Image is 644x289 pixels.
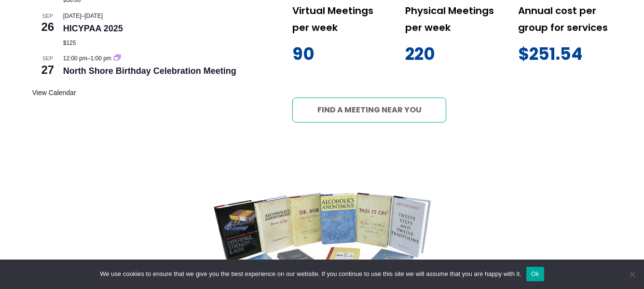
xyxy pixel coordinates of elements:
span: $125 [63,40,76,46]
a: HICYPAA 2025 [63,24,123,34]
span: 1:00 pm [90,55,111,62]
span: 12:00 pm [63,55,87,62]
p: 220 [405,40,499,69]
p: 90 [292,40,386,69]
a: Event series: North Shore Birthday Celebration Meeting [114,55,121,62]
a: North Shore Birthday Celebration Meeting [63,66,236,76]
span: [DATE] [63,13,82,19]
span: 26 [32,19,63,35]
p: Physical Meetings per week [405,2,499,36]
button: Ok [526,267,544,281]
span: [DATE] [84,13,103,19]
span: No [627,269,637,279]
a: Find a meeting near you [292,97,446,123]
a: View Calendar [32,89,76,97]
p: Virtual Meetings per week [292,2,386,36]
time: – [63,55,113,62]
span: We use cookies to ensure that we give you the best experience on our website. If you continue to ... [100,269,521,279]
time: – [63,13,103,19]
span: 27 [32,62,63,78]
span: Sep [32,12,63,20]
p: Annual cost per group for services [518,2,612,36]
span: Sep [32,55,63,63]
p: $251.54 [518,40,612,69]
